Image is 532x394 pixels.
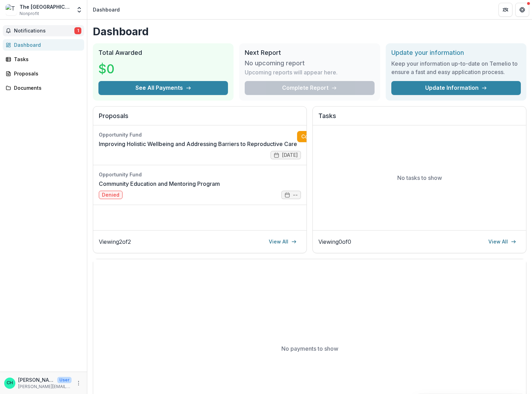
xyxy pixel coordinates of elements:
div: Proposals [14,70,79,77]
p: User [57,377,72,383]
button: Get Help [515,3,529,17]
p: [PERSON_NAME] [18,376,54,384]
div: Dashboard [93,6,120,13]
span: Notifications [14,28,74,34]
span: Nonprofit [20,10,39,17]
span: 1 [74,27,81,34]
div: Christine Haas [7,381,13,385]
p: Viewing 0 of 0 [318,238,351,246]
a: View All [484,236,520,247]
div: Documents [14,84,79,92]
button: Partners [498,3,512,17]
a: Dashboard [3,39,84,51]
h2: Next Report [245,49,374,57]
div: The [GEOGRAPHIC_DATA] [20,3,72,10]
h2: Update your information [391,49,521,57]
img: The Midwife Center [6,4,17,15]
a: Proposals [3,68,84,79]
div: Dashboard [14,41,79,49]
button: Open entity switcher [74,3,84,17]
h3: $0 [98,59,151,78]
h2: Tasks [318,112,520,125]
a: Documents [3,82,84,94]
a: Improving Holistic Wellbeing and Addressing Barriers to Reproductive Care [99,140,297,148]
p: Viewing 2 of 2 [99,238,131,246]
div: Tasks [14,56,79,63]
button: Notifications1 [3,25,84,36]
h2: Total Awarded [98,49,228,57]
a: View All [265,236,301,247]
p: Upcoming reports will appear here. [245,68,338,76]
a: Tasks [3,53,84,65]
a: Update Information [391,81,521,95]
p: No tasks to show [397,174,442,182]
button: See All Payments [98,81,228,95]
a: Complete [297,131,337,142]
h3: Keep your information up-to-date on Temelio to ensure a fast and easy application process. [391,59,521,76]
nav: breadcrumb [90,5,123,15]
p: [PERSON_NAME][EMAIL_ADDRESS][DOMAIN_NAME] [18,384,72,390]
h3: No upcoming report [245,59,305,67]
a: Community Education and Mentoring Program [99,180,220,188]
h1: Dashboard [93,25,526,38]
button: More [74,379,83,387]
h2: Proposals [99,112,301,125]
